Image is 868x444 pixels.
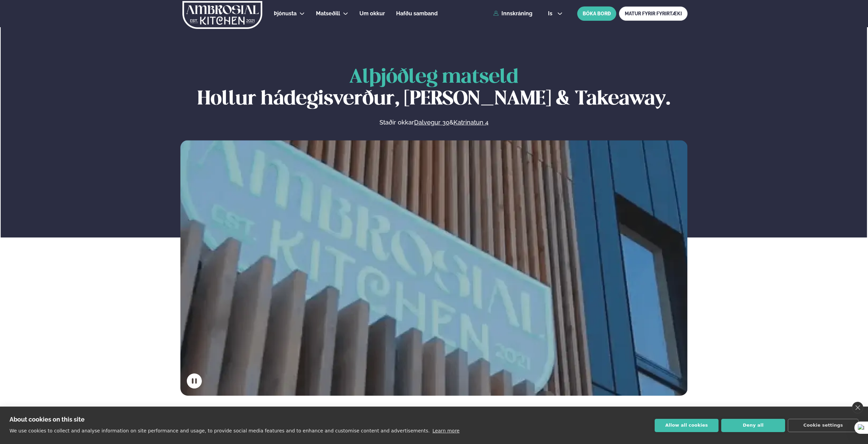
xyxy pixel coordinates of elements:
p: Staðir okkar & [305,118,562,127]
button: Allow all cookies [655,419,719,432]
span: Matseðill [316,10,340,17]
a: Um okkur [359,10,385,18]
a: Matseðill [316,10,340,18]
span: Hafðu samband [396,10,438,17]
a: Dalvegur 30 [414,118,449,127]
button: Cookie settings [788,419,858,432]
h1: Hollur hádegisverður, [PERSON_NAME] & Takeaway. [180,67,688,110]
span: Um okkur [359,10,385,17]
p: We use cookies to collect and analyse information on site performance and usage, to provide socia... [10,428,430,433]
span: Þjónusta [274,10,297,17]
strong: About cookies on this site [10,416,85,423]
a: MATUR FYRIR FYRIRTÆKI [619,6,688,21]
a: Katrinatun 4 [454,118,489,127]
a: Þjónusta [274,10,297,18]
img: logo [182,1,263,29]
a: Hafðu samband [396,10,438,18]
span: Alþjóðleg matseld [349,68,518,87]
span: is [548,11,554,16]
button: Deny all [721,419,785,432]
a: close [852,402,863,413]
a: Innskráning [493,11,532,17]
button: is [543,11,568,16]
a: Learn more [432,428,460,433]
button: BÓKA BORÐ [577,6,616,21]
